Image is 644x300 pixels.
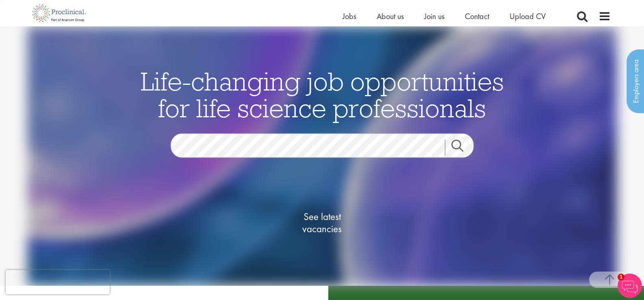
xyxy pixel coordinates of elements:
[424,11,445,22] a: Join us
[282,211,363,235] span: See latest vacancies
[465,11,489,22] a: Contact
[282,178,363,268] a: See latestvacancies
[343,11,356,22] a: Jobs
[6,270,110,294] iframe: reCAPTCHA
[510,11,546,22] a: Upload CV
[377,11,404,22] a: About us
[27,26,617,286] img: candidate home
[618,274,624,281] span: 1
[618,274,642,298] img: Chatbot
[445,140,480,156] a: Job search submit button
[141,65,504,124] span: Life-changing job opportunities for life science professionals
